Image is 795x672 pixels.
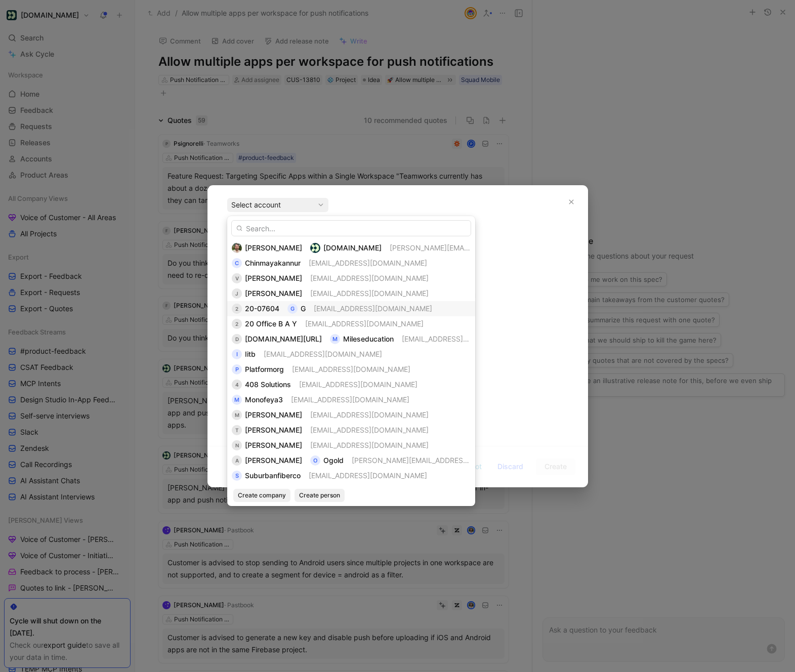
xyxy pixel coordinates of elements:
span: 408 Solutions [245,380,291,389]
span: 20-07604 [245,304,279,313]
span: [PERSON_NAME] [245,410,302,419]
span: [EMAIL_ADDRESS][DOMAIN_NAME] [299,380,417,389]
div: G [287,304,298,314]
span: [EMAIL_ADDRESS][DOMAIN_NAME] [310,426,429,434]
span: [EMAIL_ADDRESS][DOMAIN_NAME] [291,395,409,404]
span: [PERSON_NAME] [245,274,302,282]
input: Search... [231,220,471,236]
span: [PERSON_NAME] [245,441,302,449]
span: [DOMAIN_NAME] [323,243,382,252]
div: 4 [232,380,242,390]
div: P [232,364,242,374]
div: M [232,410,242,420]
button: Create company [233,489,290,502]
span: [DOMAIN_NAME][URL] [245,334,322,343]
span: [PERSON_NAME] [245,289,302,298]
span: Create person [299,490,340,500]
span: [EMAIL_ADDRESS][DOMAIN_NAME] [309,471,427,480]
span: [PERSON_NAME] [245,243,302,252]
img: 6335038238356_ddc617c5bf9e70fbc782_192.png [232,243,242,253]
div: 2 [232,319,242,329]
div: N [232,440,242,450]
span: [PERSON_NAME][EMAIL_ADDRESS][DOMAIN_NAME] [352,456,527,465]
div: O [310,455,320,466]
span: [EMAIL_ADDRESS][DOMAIN_NAME] [314,304,432,313]
img: logo [310,243,320,253]
span: [EMAIL_ADDRESS][DOMAIN_NAME] [310,289,429,298]
div: T [232,425,242,435]
span: [EMAIL_ADDRESS][DOMAIN_NAME] [292,365,410,373]
div: M [330,334,340,344]
span: Mileseducation [343,334,394,343]
span: [EMAIL_ADDRESS][DOMAIN_NAME] [402,334,520,343]
span: [EMAIL_ADDRESS][DOMAIN_NAME] [310,410,429,419]
span: [EMAIL_ADDRESS][DOMAIN_NAME] [310,274,429,282]
span: Chinmayakannur [245,259,301,267]
span: [EMAIL_ADDRESS][DOMAIN_NAME] [264,350,382,358]
span: G [301,304,306,313]
span: [EMAIL_ADDRESS][DOMAIN_NAME] [309,259,427,267]
span: Ogold [323,456,344,465]
div: I [232,349,242,359]
span: 20 Office B A Y [245,319,297,328]
span: Iitb [245,350,256,358]
span: Monofeya3 [245,395,283,404]
div: C [232,258,242,268]
div: A [232,455,242,466]
span: [PERSON_NAME] [245,426,302,434]
button: Create person [295,489,345,502]
span: [EMAIL_ADDRESS][DOMAIN_NAME] [310,441,429,449]
div: D [232,334,242,344]
span: [EMAIL_ADDRESS][DOMAIN_NAME] [305,319,424,328]
span: Platformorg [245,365,284,373]
div: 2 [232,304,242,314]
span: [PERSON_NAME][EMAIL_ADDRESS][PERSON_NAME][DOMAIN_NAME] [390,243,622,252]
span: Create company [238,490,286,500]
span: [PERSON_NAME] [245,456,302,465]
div: S [232,471,242,481]
div: J [232,288,242,299]
div: M [232,395,242,405]
span: Suburbanfiberco [245,471,301,480]
div: V [232,273,242,283]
